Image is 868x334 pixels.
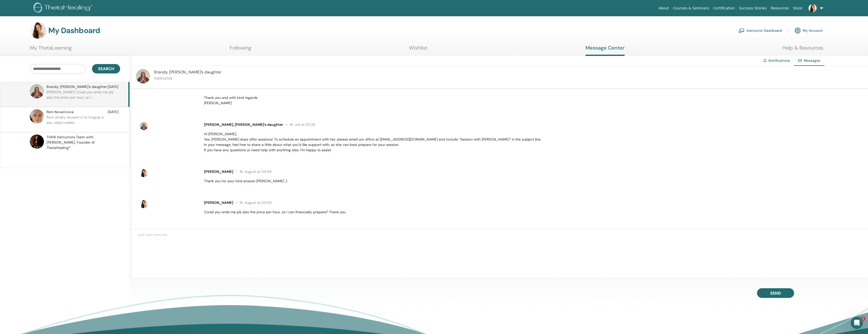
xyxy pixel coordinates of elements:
p: Thank you for your kind answer [PERSON_NAME] :) [204,178,862,184]
span: [PERSON_NAME] [204,169,233,174]
a: Success Stories [737,4,769,13]
a: About [656,4,671,13]
img: default.jpg [30,22,46,39]
img: default.jpg [30,134,44,149]
span: [PERSON_NAME] [204,200,233,205]
button: Send [757,288,794,298]
p: Dear [PERSON_NAME], I wanted to ask, if you are also giving Thetahealing sessions? And where is i... [204,74,862,106]
a: Following [230,45,251,55]
span: [DATE] [108,84,119,89]
img: cog.svg [795,26,801,35]
span: Reni Kovacicova [46,109,74,115]
img: default.jpg [30,84,44,98]
img: default.jpg [140,169,148,177]
span: Brandy, [PERSON_NAME]’s daughter [154,69,222,75]
p: [PERSON_NAME]: Could you write me pls also the price per hour, so I ... [46,89,120,105]
span: [DATE] [108,109,119,115]
p: Hi [PERSON_NAME], Yes, [PERSON_NAME] does offer sessions! To schedule an appointment with her, pl... [204,131,862,153]
img: logo.png [34,3,94,14]
img: default.jpg [809,4,817,12]
img: default.jpg [140,122,148,130]
span: Brandy, [PERSON_NAME]’s daughter [46,84,107,89]
span: Search [98,66,114,71]
a: Instructor Dashboard [738,25,782,36]
p: Reni: ahojky skusam ci to funguje a ako...dajmi vediet... [46,115,120,130]
a: My Account [795,25,823,36]
a: Certification [711,4,737,13]
img: default.jpg [140,200,148,208]
span: 18. August at 09:49 [233,169,272,174]
span: 18. August at 09:50 [233,200,272,205]
span: Messages [804,58,820,63]
a: Store [791,4,804,13]
a: Courses & Seminars [671,4,711,13]
a: Wishlist [409,45,428,55]
a: Message Center [586,45,625,56]
img: default.jpg [136,69,150,83]
p: Instructor [154,75,222,81]
button: Search [92,64,120,73]
span: 1 [861,317,865,321]
span: THInK Instructors Team with [PERSON_NAME], Founder of ThetaHealing® [46,134,119,150]
a: My ThetaLearning [30,45,72,55]
img: chalkboard-teacher.svg [738,28,745,33]
a: Help & Resources [782,45,823,55]
a: Resources [769,4,791,13]
span: Send [770,291,781,296]
img: default.jpg [30,109,44,124]
p: Could you write me pls also the price per hour, so I can financially prepare? Thank you [204,209,862,215]
iframe: Intercom live chat [851,317,863,329]
h3: My Dashboard [48,26,100,35]
span: [PERSON_NAME], [PERSON_NAME]’s daughter [204,122,283,127]
span: 19. Juli at 05:26 [283,122,315,127]
a: Notifications [768,58,790,63]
